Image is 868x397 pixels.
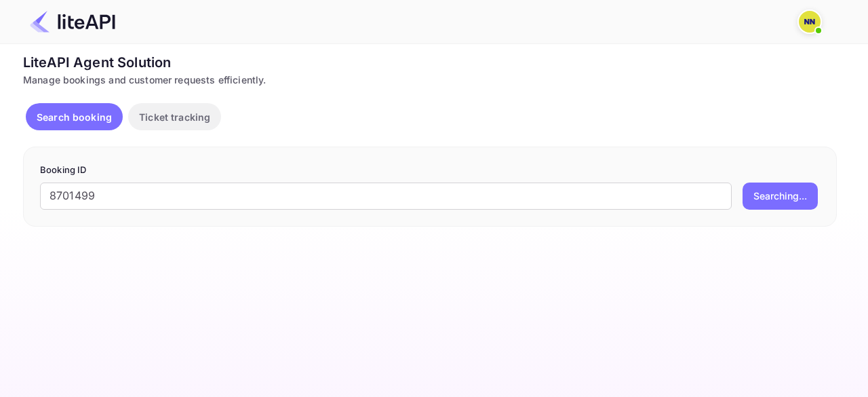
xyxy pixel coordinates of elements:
[23,52,837,73] div: LiteAPI Agent Solution
[40,164,820,177] p: Booking ID
[743,183,818,210] button: Searching...
[40,183,732,210] input: Enter Booking ID (e.g., 63782194)
[23,73,837,87] div: Manage bookings and customer requests efficiently.
[139,110,210,124] p: Ticket tracking
[37,110,112,124] p: Search booking
[799,11,821,33] img: N/A N/A
[30,11,115,33] img: LiteAPI Logo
